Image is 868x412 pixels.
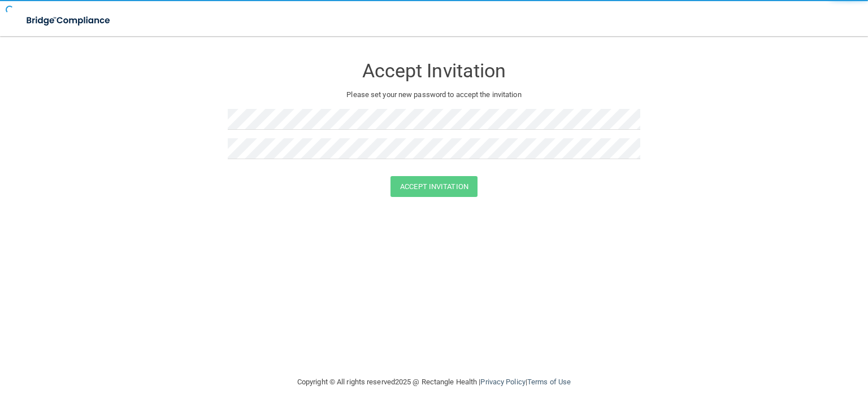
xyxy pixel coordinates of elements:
[17,9,121,32] img: bridge_compliance_login_screen.278c3ca4.svg
[480,378,525,386] a: Privacy Policy
[228,364,640,400] div: Copyright © All rights reserved 2025 @ Rectangle Health | |
[236,88,632,102] p: Please set your new password to accept the invitation
[527,378,571,386] a: Terms of Use
[390,176,478,197] button: Accept Invitation
[228,60,640,81] h3: Accept Invitation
